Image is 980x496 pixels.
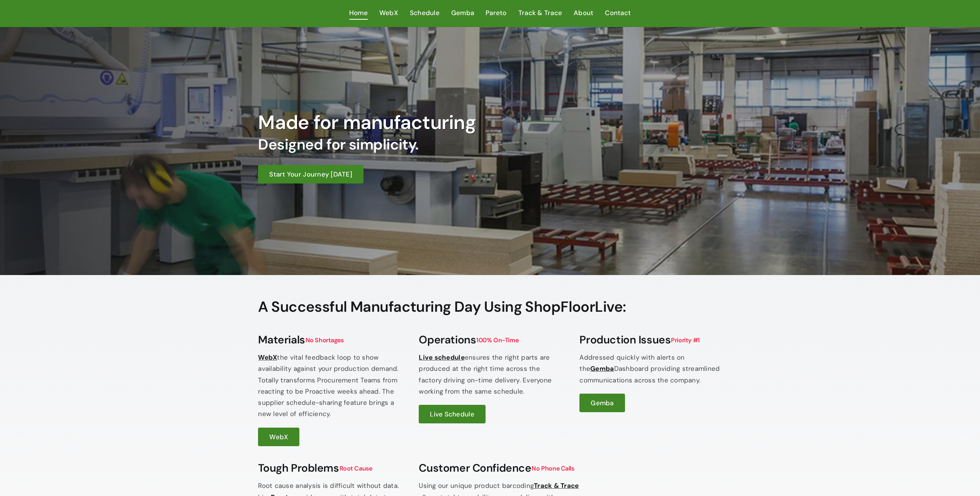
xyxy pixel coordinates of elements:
[486,7,507,19] span: Pareto
[531,464,574,473] span: No Phone Calls
[574,7,593,19] a: About
[258,136,601,154] h2: Designed for simplicity.
[486,7,507,19] a: Pareto
[258,462,400,475] h3: Tough Problems
[579,333,722,347] h3: Production Issues
[258,353,277,362] a: WebX
[591,399,613,407] span: Gemba
[419,462,722,475] h3: Customer Confidence
[349,7,368,19] a: Home
[430,410,474,418] span: Live Schedule
[258,165,363,183] a: Start Your Journey [DATE]
[534,481,579,490] a: Track & Trace
[451,7,474,19] span: Gemba
[419,353,464,362] a: Live schedule
[579,352,722,386] p: Addressed quickly with alerts on the Dashboard providing streamlined communications across the co...
[419,352,561,397] p: ensures the right parts are produced at the right time across the factory driving on-time deliver...
[579,394,625,412] a: Gemba
[258,333,400,347] h3: Materials
[419,405,485,423] a: Live Schedule
[605,7,631,19] a: Contact
[590,364,614,373] a: Gemba
[671,336,700,345] span: Priority #1
[574,7,593,19] span: About
[258,298,481,316] span: A Successful Manufacturing Day
[518,7,562,19] span: Track & Trace
[410,7,440,19] span: Schedule
[484,297,626,316] span: Using ShopFloorLive:
[339,464,373,473] span: Root Cause
[410,7,440,19] a: Schedule
[305,336,344,345] span: No Shortages
[518,7,562,19] a: Track & Trace
[379,7,398,19] a: WebX
[451,7,474,19] a: Gemba
[269,170,352,178] span: Start Your Journey [DATE]
[419,333,561,347] h3: Operations
[476,336,519,345] span: 100% On-Time
[258,111,601,134] h1: Made for manufacturing
[258,428,299,446] a: WebX
[605,7,631,19] span: Contact
[258,352,400,420] p: the vital feedback loop to show availability against your production demand. Totally transforms P...
[349,7,368,19] span: Home
[269,433,288,441] span: WebX
[379,7,398,19] span: WebX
